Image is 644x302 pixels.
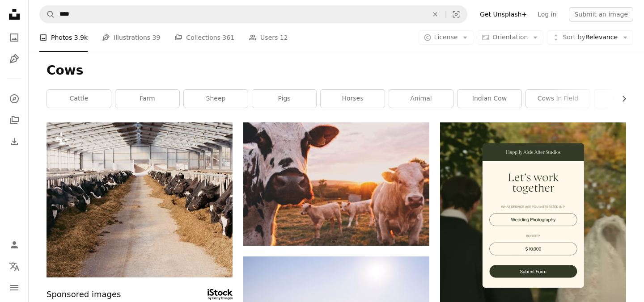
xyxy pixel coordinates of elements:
span: Relevance [563,33,618,42]
button: Visual search [445,6,467,23]
a: Get Unsplash+ [475,7,532,21]
a: cows in field [526,90,590,108]
a: Photos [5,29,23,46]
span: Orientation [492,34,528,41]
a: cattle [47,90,111,108]
span: Sort by [563,34,585,41]
a: Illustrations 39 [102,23,160,52]
button: Language [5,257,23,275]
button: Clear [425,6,445,23]
a: Log in [532,7,562,21]
a: Collections 361 [174,23,234,52]
a: horses [321,90,385,108]
button: Orientation [477,30,543,45]
a: Users 12 [249,23,288,52]
span: Sponsored images [47,288,121,301]
button: License [419,30,474,45]
a: pigs [252,90,316,108]
a: a row of cows eating hay in a barn [47,196,233,204]
a: farm [115,90,179,108]
a: Explore [5,90,23,108]
a: animal [389,90,453,108]
a: sheep [184,90,248,108]
button: Submit an image [569,7,633,21]
a: Log in / Sign up [5,236,23,254]
button: scroll list to the right [616,90,626,108]
a: Illustrations [5,50,23,68]
a: Home — Unsplash [5,5,23,25]
a: Download History [5,133,23,151]
a: indian cow [458,90,521,108]
span: 12 [280,33,288,42]
button: Sort byRelevance [547,30,633,45]
img: a herd of cows standing on top of a lush green field [243,122,429,246]
h1: Cows [47,63,626,79]
a: Collections [5,111,23,129]
span: 361 [222,33,234,42]
img: a row of cows eating hay in a barn [47,122,233,277]
button: Menu [5,279,23,297]
button: Search Unsplash [40,6,55,23]
span: License [434,34,458,41]
span: 39 [153,33,161,42]
a: a herd of cows standing on top of a lush green field [243,180,429,188]
form: Find visuals sitewide [39,5,467,23]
